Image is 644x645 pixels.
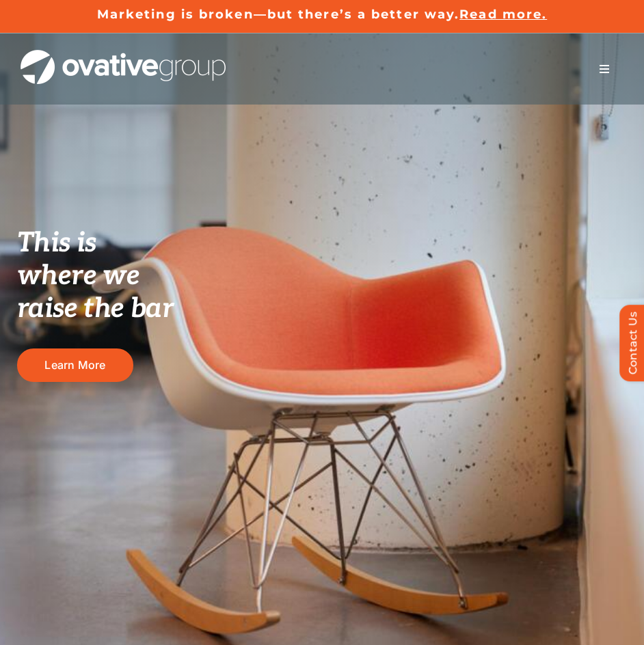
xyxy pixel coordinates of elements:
a: Learn More [17,348,133,382]
span: Learn More [44,359,105,372]
span: This is [17,227,96,260]
span: where we raise the bar [17,260,174,325]
a: Marketing is broken—but there’s a better way. [97,7,460,22]
a: Read more. [459,7,547,22]
a: OG_Full_horizontal_WHT [21,49,226,61]
nav: Menu [585,55,623,83]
